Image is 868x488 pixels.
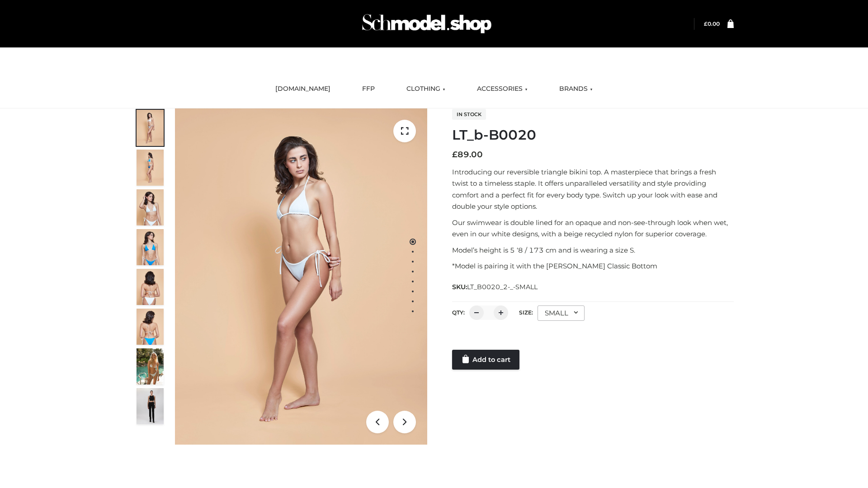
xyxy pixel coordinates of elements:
img: ArielClassicBikiniTop_CloudNine_AzureSky_OW114ECO_4-scaled.jpg [137,229,164,265]
a: £0.00 [704,20,720,27]
a: ACCESSORIES [470,79,534,99]
p: Model’s height is 5 ‘8 / 173 cm and is wearing a size S. [452,244,734,256]
a: BRANDS [552,79,599,99]
p: Introducing our reversible triangle bikini top. A masterpiece that brings a fresh twist to a time... [452,166,734,212]
img: ArielClassicBikiniTop_CloudNine_AzureSky_OW114ECO_1 [175,108,427,445]
img: Schmodel Admin 964 [359,6,495,42]
img: ArielClassicBikiniTop_CloudNine_AzureSky_OW114ECO_8-scaled.jpg [137,309,164,345]
p: *Model is pairing it with the [PERSON_NAME] Classic Bottom [452,260,734,272]
a: CLOTHING [400,79,452,99]
span: LT_B0020_2-_-SMALL [467,283,538,291]
a: FFP [355,79,382,99]
img: 49df5f96394c49d8b5cbdcda3511328a.HD-1080p-2.5Mbps-49301101_thumbnail.jpg [137,388,164,424]
span: £ [452,150,458,160]
a: Add to cart [452,350,519,370]
span: In stock [452,109,486,120]
div: SMALL [538,305,585,321]
label: Size: [519,309,533,316]
img: ArielClassicBikiniTop_CloudNine_AzureSky_OW114ECO_1-scaled.jpg [137,110,164,146]
a: [DOMAIN_NAME] [269,79,337,99]
img: ArielClassicBikiniTop_CloudNine_AzureSky_OW114ECO_7-scaled.jpg [137,269,164,305]
img: ArielClassicBikiniTop_CloudNine_AzureSky_OW114ECO_2-scaled.jpg [137,150,164,186]
span: SKU: [452,282,538,292]
label: QTY: [452,309,465,316]
bdi: 0.00 [704,20,720,27]
img: ArielClassicBikiniTop_CloudNine_AzureSky_OW114ECO_3-scaled.jpg [137,189,164,225]
span: £ [704,20,708,27]
bdi: 89.00 [452,150,483,160]
h1: LT_b-B0020 [452,127,734,143]
img: Arieltop_CloudNine_AzureSky2.jpg [137,348,164,385]
p: Our swimwear is double lined for an opaque and non-see-through look when wet, even in our white d... [452,217,734,240]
